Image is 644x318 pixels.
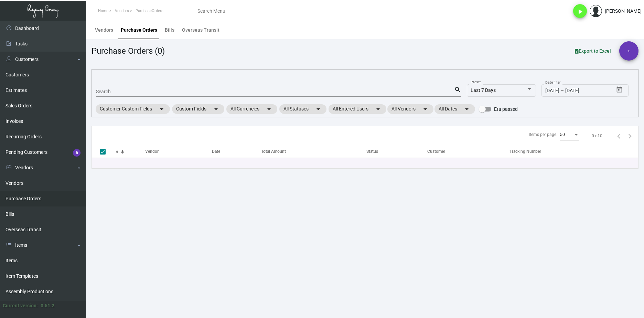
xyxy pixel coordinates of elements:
div: Total Amount [261,148,286,155]
div: Purchase Orders (0) [92,45,165,57]
div: Total Amount [261,148,366,155]
span: Last 7 Days [471,87,496,93]
div: Date [212,148,261,155]
button: Next page [624,130,635,141]
div: Tracking Number [509,148,541,155]
div: [PERSON_NAME] [605,8,642,15]
div: Bills [165,26,174,34]
mat-icon: search [454,86,461,94]
div: Purchase Orders [121,26,157,34]
div: # [116,148,118,155]
button: Export to Excel [569,45,616,57]
img: admin@bootstrapmaster.com [590,5,602,17]
div: Status [366,148,427,155]
div: Current version: [3,302,38,309]
span: Home [98,9,108,13]
mat-icon: arrow_drop_down [463,105,471,113]
mat-chip: All Vendors [387,104,433,114]
div: Customer [427,148,445,155]
div: Items per page: [529,131,557,138]
span: + [627,41,630,61]
mat-icon: arrow_drop_down [314,105,322,113]
mat-icon: arrow_drop_down [158,105,166,113]
button: Open calendar [614,84,625,95]
mat-chip: All Entered Users [329,104,386,114]
mat-chip: All Statuses [279,104,326,114]
div: Vendors [95,26,113,34]
div: 0 of 0 [592,133,602,139]
button: play_arrow [573,4,587,18]
span: – [561,88,564,94]
mat-chip: Custom Fields [172,104,224,114]
input: Start date [545,88,559,94]
mat-icon: arrow_drop_down [374,105,382,113]
mat-chip: All Dates [434,104,475,114]
div: Date [212,148,220,155]
div: Tracking Number [509,148,638,155]
div: Customer [427,148,509,155]
span: 50 [560,132,565,137]
input: End date [565,88,598,94]
mat-chip: All Currencies [226,104,277,114]
mat-icon: arrow_drop_down [265,105,273,113]
mat-icon: arrow_drop_down [212,105,220,113]
div: Vendor [145,148,159,155]
div: Status [366,148,378,155]
mat-icon: arrow_drop_down [421,105,429,113]
mat-select: Items per page: [560,132,579,137]
button: + [619,41,638,61]
div: Vendor [145,148,212,155]
span: Eta passed [494,105,518,113]
div: Overseas Transit [182,26,219,34]
div: # [116,148,145,155]
div: 0.51.2 [41,302,54,309]
mat-chip: Customer Custom Fields [96,104,170,114]
span: Vendors [115,9,129,13]
span: PurchaseOrders [136,9,163,13]
span: Export to Excel [575,48,611,54]
button: Previous page [613,130,624,141]
i: play_arrow [576,8,584,16]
